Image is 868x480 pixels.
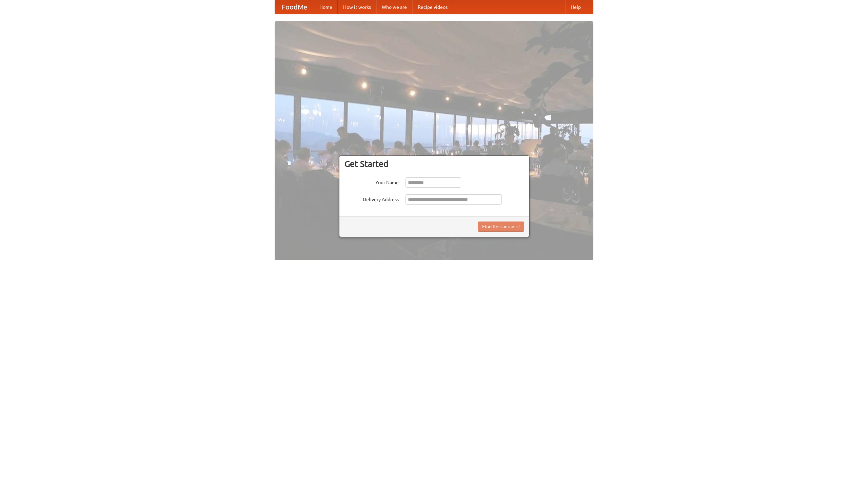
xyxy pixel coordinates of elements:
a: FoodMe [275,0,314,14]
a: Home [314,0,338,14]
h3: Get Started [344,159,524,169]
a: Help [565,0,586,14]
label: Your Name [344,177,399,186]
a: How it works [338,0,376,14]
a: Recipe videos [412,0,453,14]
button: Find Restaurants! [478,222,524,232]
a: Who we are [376,0,412,14]
label: Delivery Address [344,194,399,203]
